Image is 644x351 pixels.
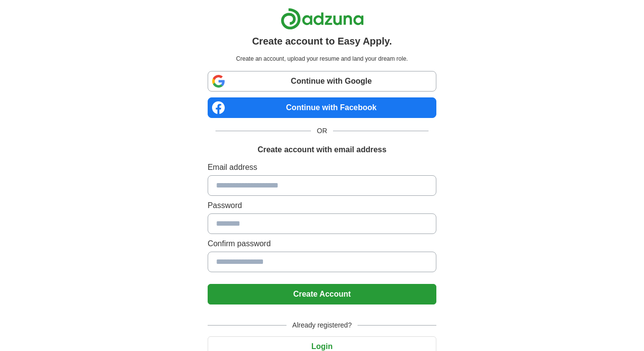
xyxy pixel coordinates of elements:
[281,8,364,30] img: Adzuna logo
[210,54,434,63] p: Create an account, upload your resume and land your dream role.
[208,200,436,211] label: Password
[208,238,436,250] label: Confirm password
[252,34,392,48] h1: Create account to Easy Apply.
[286,320,358,330] span: Already registered?
[258,144,386,156] h1: Create account with email address
[208,162,436,173] label: Email address
[208,71,436,92] a: Continue with Google
[208,97,436,118] a: Continue with Facebook
[311,126,333,136] span: OR
[208,284,436,304] button: Create Account
[208,342,436,351] a: Login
